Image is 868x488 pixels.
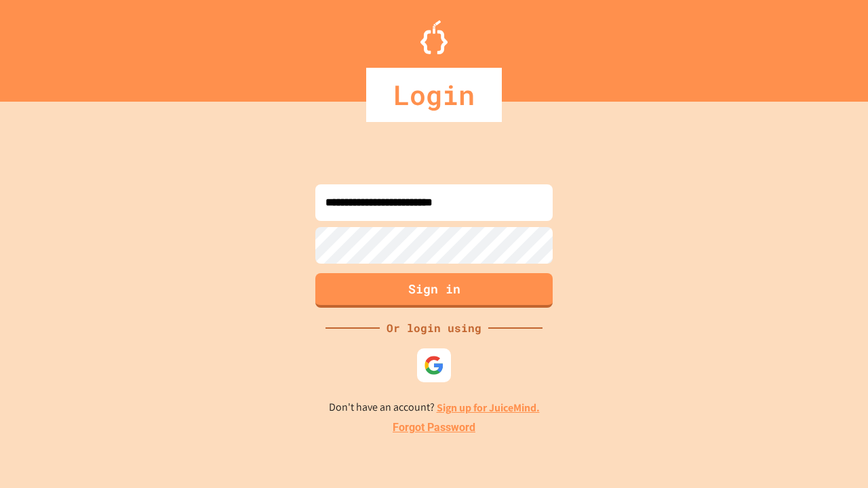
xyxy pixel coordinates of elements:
button: Sign in [315,273,553,308]
div: Login [366,68,502,122]
a: Sign up for JuiceMind. [437,401,540,415]
div: Or login using [380,320,488,336]
a: Forgot Password [393,420,475,436]
img: Logo.svg [420,20,448,54]
p: Don't have an account? [329,399,540,416]
img: google-icon.svg [424,355,444,375]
